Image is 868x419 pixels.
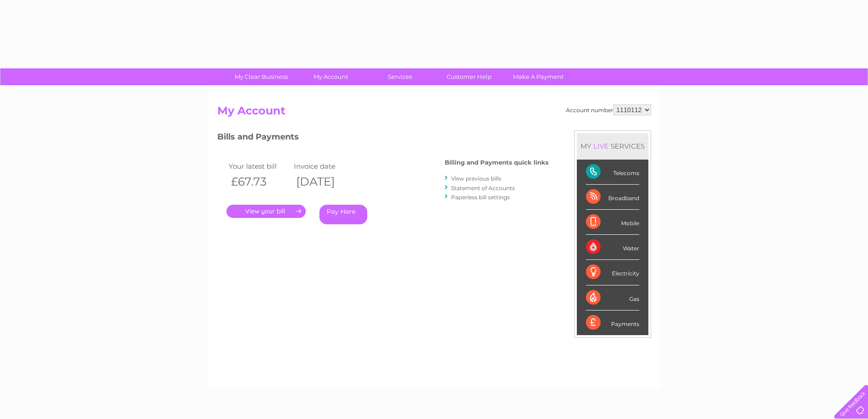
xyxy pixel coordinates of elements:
div: MY SERVICES [577,133,648,159]
div: Payments [586,310,639,335]
th: [DATE] [292,172,357,191]
a: Statement of Accounts [451,185,515,191]
h3: Bills and Payments [217,130,549,146]
a: Paperless bill settings [451,194,510,201]
div: Mobile [586,210,639,235]
div: Telecoms [586,160,639,185]
div: Account number [566,104,651,115]
div: Water [586,235,639,260]
h2: My Account [217,104,651,122]
td: Your latest bill [226,160,292,172]
a: Services [362,68,437,85]
div: Broadband [586,185,639,210]
a: Make A Payment [501,68,576,85]
a: . [226,205,306,218]
a: Customer Help [431,68,507,85]
td: Invoice date [292,160,357,172]
th: £67.73 [226,172,292,191]
a: My Account [293,68,368,85]
div: LIVE [591,142,611,150]
div: Electricity [586,260,639,285]
a: Pay Here [319,205,367,224]
a: My Clear Business [224,68,299,85]
div: Gas [586,285,639,310]
a: View previous bills [451,175,501,182]
h4: Billing and Payments quick links [445,159,549,166]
